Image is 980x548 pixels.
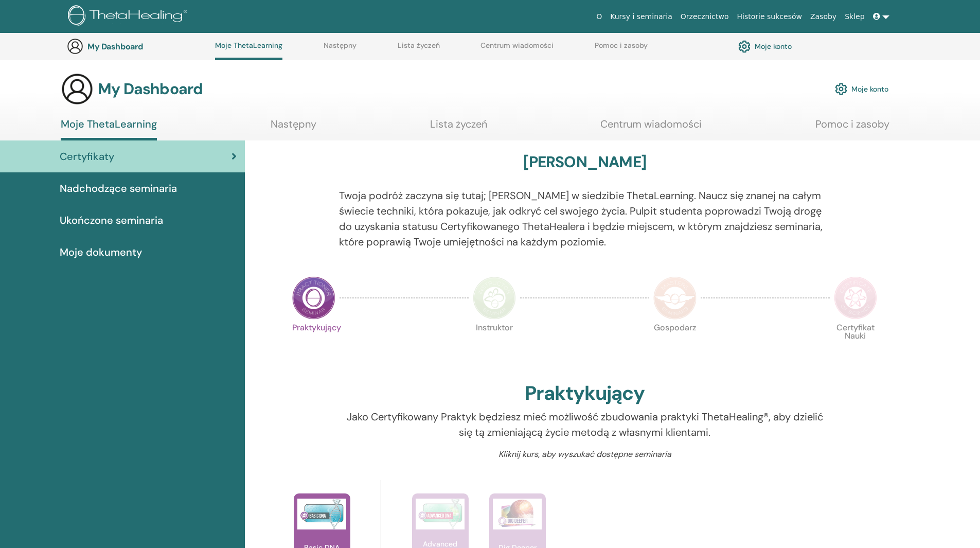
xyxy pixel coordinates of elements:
[215,41,282,60] a: Moje ThetaLearning
[271,118,316,138] a: Następny
[324,41,357,58] a: Następny
[98,80,203,98] h3: My Dashboard
[430,118,487,138] a: Lista życzeń
[297,499,346,529] img: Podstawowe DNA
[592,7,606,26] a: O
[416,499,465,529] img: Zaawansowane DNA
[339,188,830,250] p: Twoja podróż zaczyna się tutaj; [PERSON_NAME] w siedzibie ThetaLearning. Naucz się znanej na cały...
[292,276,335,320] img: Praktykujący
[473,324,516,367] p: Instruktor
[835,78,888,100] a: Moje konto
[480,41,554,58] a: Centrum wiadomości
[738,38,792,55] a: Moje konto
[473,276,516,320] img: Instruktor
[676,7,733,26] a: Orzecznictwo
[606,7,676,26] a: Kursy i seminaria
[733,7,806,26] a: Historie sukcesów
[806,7,841,26] a: Zasoby
[60,213,163,228] span: Ukończone seminaria
[60,181,177,196] span: Nadchodzące seminaria
[841,7,868,26] a: Sklep
[653,276,697,320] img: Gospodarz
[68,5,191,28] img: logo.png
[87,42,190,51] h3: My Dashboard
[60,244,142,260] span: Moje dokumenty
[398,41,440,58] a: Lista życzeń
[493,499,542,529] img: Kop głębiej
[523,153,646,171] h3: [PERSON_NAME]
[835,80,847,98] img: cog.svg
[292,324,335,367] p: Praktykujący
[738,38,751,55] img: cog.svg
[815,118,889,138] a: Pomoc i zasoby
[653,324,697,367] p: Gospodarz
[67,38,83,55] img: generic-user-icon.jpg
[60,149,114,164] span: Certyfikaty
[600,118,702,138] a: Centrum wiadomości
[339,448,830,461] p: Kliknij kurs, aby wyszukać dostępne seminaria
[61,118,157,140] a: Moje ThetaLearning
[525,382,645,405] h2: Praktykujący
[834,276,877,320] img: Certyfikat naukowy
[595,41,648,58] a: Pomoc i zasoby
[339,409,830,440] p: Jako Certyfikowany Praktyk będziesz mieć możliwość zbudowania praktyki ThetaHealing®, aby dzielić...
[834,324,877,367] p: Certyfikat Nauki
[61,73,94,105] img: generic-user-icon.jpg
